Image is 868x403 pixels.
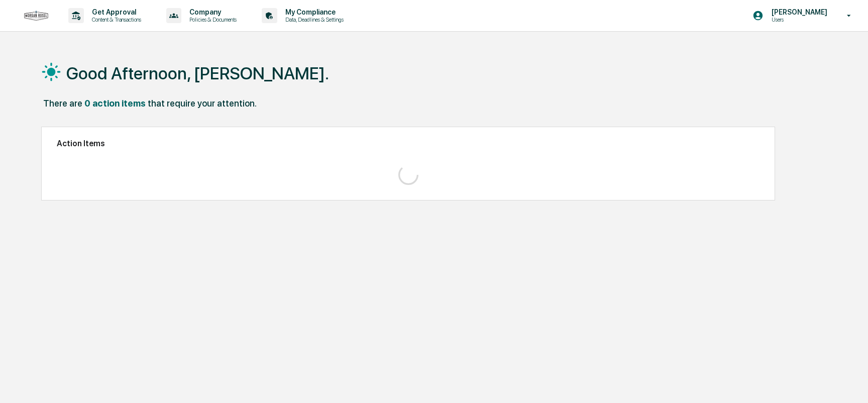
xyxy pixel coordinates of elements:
[57,139,760,148] h2: Action Items
[181,8,242,16] p: Company
[148,98,257,109] div: that require your attention.
[764,8,832,16] p: [PERSON_NAME]
[24,11,48,21] img: logo
[84,8,146,16] p: Get Approval
[277,8,349,16] p: My Compliance
[66,63,329,83] h1: Good Afternoon, [PERSON_NAME].
[43,98,82,109] div: There are
[84,98,146,109] div: 0 action items
[277,16,349,23] p: Data, Deadlines & Settings
[764,16,832,23] p: Users
[181,16,242,23] p: Policies & Documents
[84,16,146,23] p: Content & Transactions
